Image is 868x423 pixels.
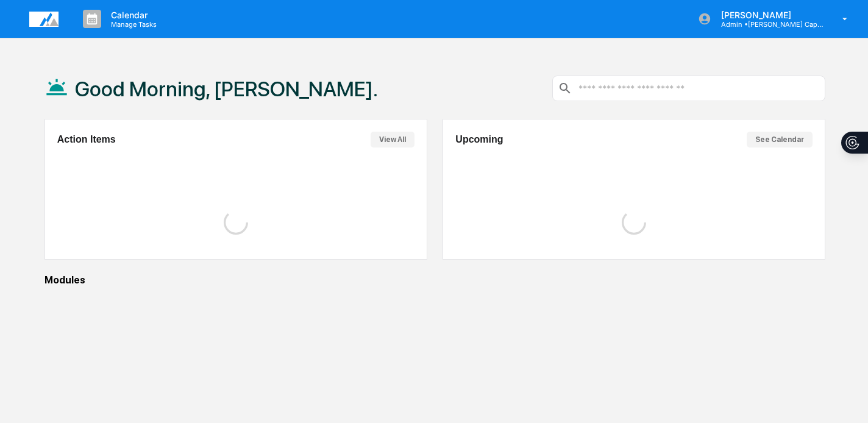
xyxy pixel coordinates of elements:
p: Calendar [101,10,163,20]
img: logo [29,12,59,27]
p: Manage Tasks [101,20,163,29]
p: Admin • [PERSON_NAME] Capital Management [711,20,825,29]
h2: Action Items [57,134,116,145]
div: Modules [44,274,826,286]
button: View All [371,132,414,148]
button: See Calendar [747,132,813,148]
h2: Upcoming [455,134,503,145]
p: [PERSON_NAME] [711,10,825,20]
h1: Good Morning, [PERSON_NAME]. [75,77,378,101]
